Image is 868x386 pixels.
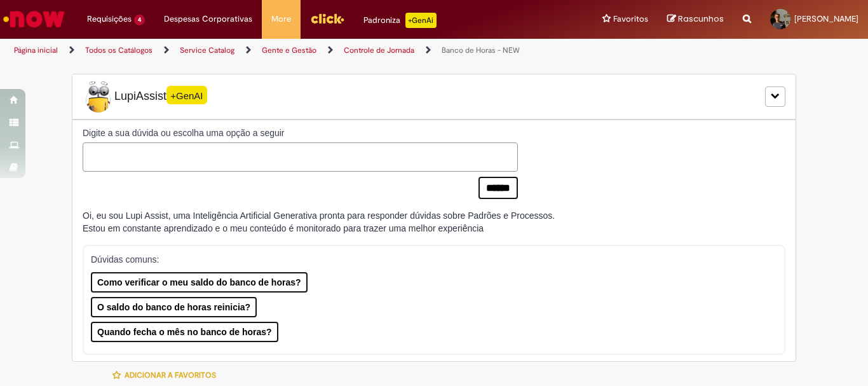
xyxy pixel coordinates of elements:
[344,45,414,55] a: Controle de Jornada
[134,15,145,25] span: 4
[405,13,437,28] p: +GenAi
[91,297,257,317] button: O saldo do banco de horas reinicia?
[91,322,278,342] button: Quando fecha o mês no banco de horas?
[613,13,648,25] span: Favoritos
[10,39,569,62] ul: Trilhas de página
[678,13,724,25] span: Rascunhos
[262,45,316,55] a: Gente e Gestão
[14,45,58,55] a: Página inicial
[363,13,437,28] div: Padroniza
[91,253,767,266] p: Dúvidas comuns:
[83,81,207,113] span: LupiAssist
[442,45,520,55] a: Banco de Horas - NEW
[85,45,153,55] a: Todos os Catálogos
[166,86,207,104] span: +GenAI
[72,74,796,120] div: LupiLupiAssist+GenAI
[83,209,555,235] div: Oi, eu sou Lupi Assist, uma Inteligência Artificial Generativa pronta para responder dúvidas sobr...
[164,13,252,25] span: Despesas Corporativas
[310,9,344,28] img: click_logo_yellow_360x200.png
[91,272,308,293] button: Como verificar o meu saldo do banco de horas?
[667,13,724,25] a: Rascunhos
[125,370,216,380] span: Adicionar a Favoritos
[83,127,518,139] label: Digite a sua dúvida ou escolha uma opção a seguir
[180,45,234,55] a: Service Catalog
[1,6,67,32] img: ServiceNow
[271,13,291,25] span: More
[83,81,114,113] img: Lupi
[87,13,132,25] span: Requisições
[794,13,858,24] span: [PERSON_NAME]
